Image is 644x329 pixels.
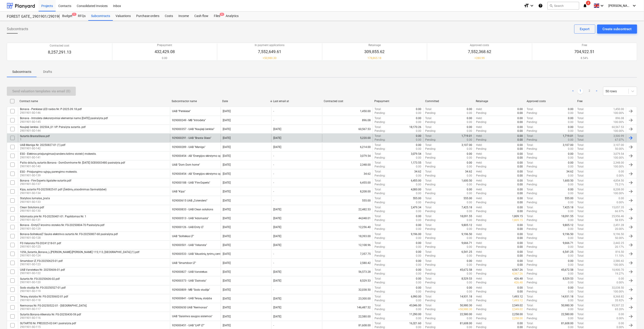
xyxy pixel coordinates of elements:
div: Bonava - Penkiese LED raidės Nr. P-2025.09.18.pdf [20,108,82,111]
button: Search [548,2,579,10]
p: Pending : [425,111,436,115]
p: Pending : [527,129,538,133]
p: 0.00 [568,129,574,133]
p: 3,500.99 [614,134,624,138]
p: 0.00 [467,120,472,124]
p: Pending : [476,120,487,124]
p: Pending : [375,174,386,178]
p: 3,107.00 [461,143,472,147]
p: 0.00 [416,138,422,142]
p: Pending : [527,165,538,169]
p: 100.00% [614,156,624,160]
div: 929000357 - UAB "Naujieji ženklai" [172,128,215,131]
p: 7,552,649.61 [255,49,284,54]
div: RFQs [75,12,88,21]
div: 34.62 [322,170,373,177]
p: Pending : [375,147,386,151]
p: Total : [425,152,432,156]
p: 0.00 [416,134,422,138]
p: Total : [527,143,534,147]
p: Pending : [425,156,436,160]
p: Total : [577,156,584,160]
p: 100.00% [614,111,624,115]
p: 0.00 [518,152,523,156]
p: 60,567.53 [612,125,624,129]
p: 1,450.00 [614,107,624,111]
p: Held : [476,170,482,174]
a: Valuations [113,12,133,21]
span: 2 [586,1,591,5]
p: 0.00 [568,152,574,156]
p: Pending : [425,120,436,124]
p: Total : [375,161,382,165]
p: 0.00 [467,138,472,142]
div: Last email at [273,100,320,103]
p: Total : [375,125,382,129]
p: Held : [476,134,482,138]
p: 0.00 [518,156,523,160]
p: 0.00 [416,129,422,133]
p: Drafts [42,69,53,74]
p: Held : [476,161,482,165]
i: keyboard_arrow_down [600,3,605,8]
p: 2901901-SO-141 [20,156,96,160]
p: 1,173.55 [411,161,422,165]
p: 0.00 [518,165,523,169]
p: Total : [425,161,432,165]
p: 0.00 [467,174,472,178]
div: 3,079.54 [322,152,373,160]
p: 0.00 [416,107,422,111]
p: 3,107.00 [614,143,624,147]
a: Files6 [211,12,223,21]
div: 7,357.75 [322,250,373,258]
i: keyboard_arrow_down [632,3,637,8]
div: 56,573.28 [322,268,373,276]
p: 0.00 [568,111,574,115]
p: 0.00 [467,156,472,160]
p: Pending : [527,147,538,151]
div: Subcontractor name [172,100,219,103]
span: 1 [72,13,76,16]
p: Pending : [425,174,436,178]
a: Page 1 is your current page [578,88,583,94]
p: 0.00 [467,147,472,151]
div: [DATE] [273,145,281,149]
div: - [273,110,274,113]
p: 0.00 [416,111,422,115]
div: 60,567.53 [322,125,373,133]
div: 1,450.00 [322,107,373,115]
div: 8,208.00 [322,188,373,195]
p: 100.00% [614,129,624,133]
div: FOREST GATE_ 2901901/2901902/2901903 [7,14,54,19]
p: Pending : [527,156,538,160]
div: - [273,172,274,175]
p: 0.00 [467,111,472,115]
p: 178,865.18 [365,56,385,60]
p: Total : [425,107,432,111]
div: 929000291 - UAB "Brasta Glass" [172,136,212,140]
div: - [273,163,274,166]
div: Approved costs [527,100,574,103]
p: Total : [577,116,584,120]
p: 0.00 [416,147,422,151]
p: 704,922.51 [575,49,595,54]
a: Costs [162,12,176,21]
div: 146,487.52 [322,304,373,311]
p: 34.62 [465,170,472,174]
p: Pending : [425,165,436,169]
i: format_size [524,3,529,8]
p: 0.00 [568,147,574,151]
p: 2,348.00 [614,161,624,165]
a: Purchase orders [133,12,162,21]
p: Pending : [476,165,487,169]
p: 50.00% [615,147,624,151]
p: Total : [375,170,382,174]
p: Total : [527,134,534,138]
div: [DATE] [273,128,281,131]
div: [DATE] [273,136,281,140]
p: Contracted cost [48,44,71,48]
p: 0.00 [568,116,574,120]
